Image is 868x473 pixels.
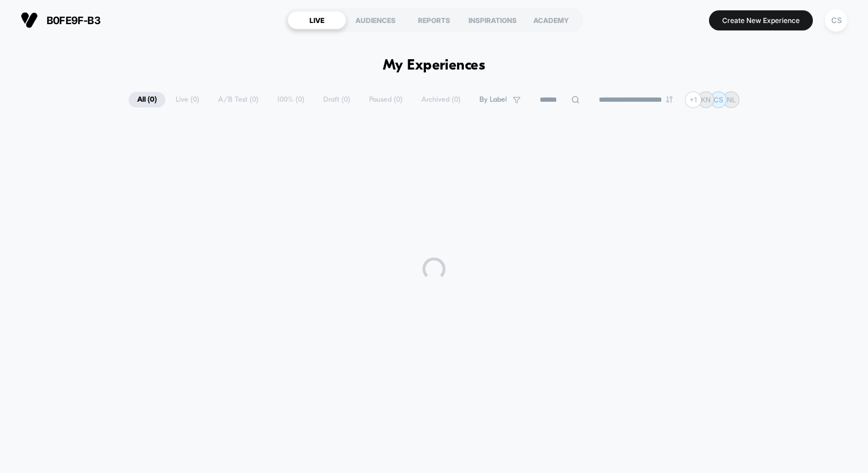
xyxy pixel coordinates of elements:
[346,11,405,29] div: AUDIENCES
[129,92,165,107] span: All ( 0 )
[666,96,673,103] img: end
[405,11,463,29] div: REPORTS
[21,11,38,29] img: Visually logo
[479,95,507,104] span: By Label
[714,95,723,104] p: CS
[17,11,104,29] button: b0fe9f-b3
[463,11,522,29] div: INSPIRATIONS
[825,9,847,32] div: CS
[288,11,346,29] div: LIVE
[685,91,702,108] div: + 1
[383,57,486,74] h1: My Experiences
[727,95,736,104] p: NL
[522,11,580,29] div: ACADEMY
[821,9,851,32] button: CS
[709,10,813,30] button: Create New Experience
[46,14,100,26] span: b0fe9f-b3
[701,95,711,104] p: KN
